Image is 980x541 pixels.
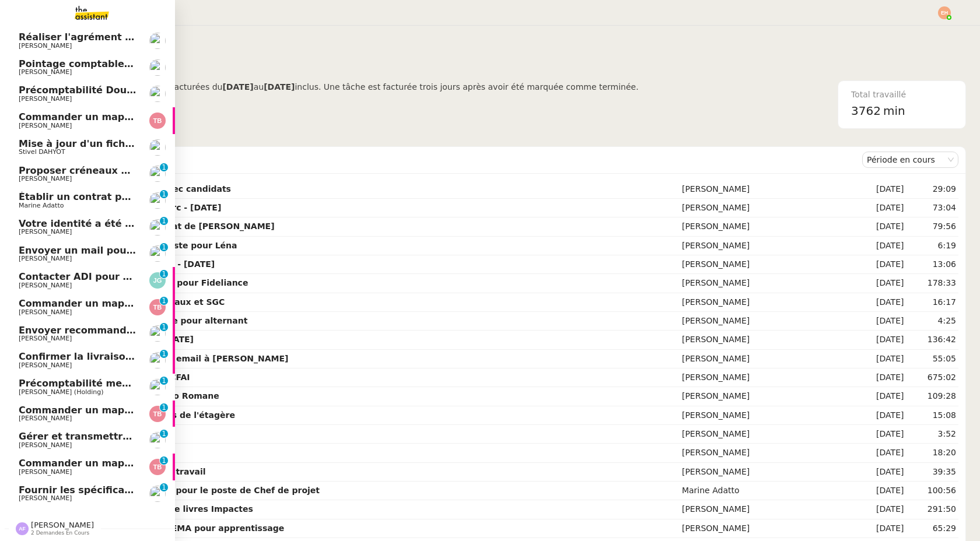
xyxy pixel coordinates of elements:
td: [PERSON_NAME] [680,519,856,538]
span: [PERSON_NAME] [19,414,72,422]
td: [PERSON_NAME] [680,444,856,462]
td: 291:50 [906,500,958,519]
div: Demandes [59,148,862,171]
td: [PERSON_NAME] [680,463,856,482]
nz-badge-sup: 1 [160,163,168,171]
td: [DATE] [856,406,907,425]
span: 2 demandes en cours [31,530,89,536]
span: [PERSON_NAME] [19,494,72,502]
p: 1 [162,403,166,414]
p: 1 [162,430,166,440]
span: Commander un mapping pour Fideliance [19,458,232,469]
td: 13:06 [906,255,958,274]
td: [PERSON_NAME] [680,237,856,255]
nz-badge-sup: 1 [160,323,168,331]
p: 1 [162,243,166,254]
div: Total travaillé [851,88,953,101]
nz-badge-sup: 1 [160,243,168,251]
td: 100:56 [906,482,958,500]
td: [PERSON_NAME] [680,199,856,217]
span: Envoyer un mail pour fermer la page [19,245,212,256]
td: [PERSON_NAME] [680,293,856,312]
td: 39:35 [906,463,958,482]
td: 675:02 [906,368,958,387]
nz-badge-sup: 1 [160,430,168,438]
td: [DATE] [856,237,907,255]
img: users%2FxcSDjHYvjkh7Ays4vB9rOShue3j1%2Favatar%2Fc5852ac1-ab6d-4275-813a-2130981b2f82 [149,86,166,102]
td: 79:56 [906,217,958,236]
td: [PERSON_NAME] [680,500,856,519]
span: Précomptabilité Dougs- [DATE] [19,85,181,96]
span: [PERSON_NAME] (Holding) [19,388,104,396]
span: [PERSON_NAME] [19,335,72,342]
td: [PERSON_NAME] [680,350,856,368]
td: [PERSON_NAME] [680,217,856,236]
img: users%2FxcSDjHYvjkh7Ays4vB9rOShue3j1%2Favatar%2Fc5852ac1-ab6d-4275-813a-2130981b2f82 [149,245,166,262]
td: [DATE] [856,482,907,500]
td: [DATE] [856,293,907,312]
td: [PERSON_NAME] [680,312,856,331]
b: [DATE] [222,82,253,92]
img: users%2Fu5utAm6r22Q2efrA9GW4XXK0tp42%2Favatar%2Fec7cfc88-a6c7-457c-b43b-5a2740bdf05f [149,192,166,209]
td: [PERSON_NAME] [680,368,856,387]
span: [PERSON_NAME] [19,441,72,449]
img: users%2FKIcnt4T8hLMuMUUpHYCYQM06gPC2%2Favatar%2F1dbe3bdc-0f95-41bf-bf6e-fc84c6569aaf [149,139,166,156]
p: 1 [162,323,166,333]
td: [PERSON_NAME] [680,274,856,293]
nz-badge-sup: 1 [160,270,168,278]
td: 4:25 [906,312,958,331]
p: 1 [162,217,166,227]
b: [DATE] [264,82,295,92]
p: 1 [162,350,166,360]
span: Proposer créneaux d'échange en septembre [19,165,251,176]
p: 1 [162,456,166,467]
img: svg [149,459,166,475]
nz-badge-sup: 1 [160,403,168,412]
td: [PERSON_NAME] [680,255,856,274]
span: Confirmer la livraison avant le 14/08 [19,351,211,362]
img: users%2F8F3ae0CdRNRxLT9M8DTLuFZT1wq1%2Favatar%2F8d3ba6ea-8103-41c2-84d4-2a4cca0cf040 [149,33,166,49]
img: users%2F0v3yA2ZOZBYwPN7V38GNVTYjOQj1%2Favatar%2Fa58eb41e-cbb7-4128-9131-87038ae72dcb [149,432,166,448]
img: users%2FtFhOaBya8rNVU5KG7br7ns1BCvi2%2Favatar%2Faa8c47da-ee6c-4101-9e7d-730f2e64f978 [149,486,166,502]
td: [DATE] [856,425,907,444]
span: Gérer et transmettre le contrat [19,431,183,442]
strong: Répondre aux candidats pour le poste de Chef de projet [61,486,320,495]
td: [DATE] [856,519,907,538]
span: Votre identité a été vérifiée [19,218,164,229]
span: Fournir les spécifications de l'étagère [19,484,217,496]
span: Envoyer recommandé et email à [PERSON_NAME] [19,325,278,336]
span: Précomptabilité mensuelle - [DATE] [19,378,206,389]
td: [PERSON_NAME] [680,180,856,199]
nz-badge-sup: 1 [160,350,168,358]
span: [PERSON_NAME] [19,255,72,262]
nz-badge-sup: 1 [160,377,168,385]
td: [PERSON_NAME] [680,425,856,444]
td: 6:19 [906,237,958,255]
td: [DATE] [856,387,907,406]
span: Réaliser l'agrément CII pour Swebo [19,31,204,43]
span: [PERSON_NAME] [31,521,94,529]
span: Commander un mapping pour Afigec [19,111,211,122]
nz-badge-sup: 1 [160,456,168,465]
span: [PERSON_NAME] [19,95,72,103]
img: users%2FtFhOaBya8rNVU5KG7br7ns1BCvi2%2Favatar%2Faa8c47da-ee6c-4101-9e7d-730f2e64f978 [149,352,166,368]
nz-select-item: Période en cours [867,152,954,167]
td: [DATE] [856,255,907,274]
td: [PERSON_NAME] [680,406,856,425]
td: [PERSON_NAME] [680,387,856,406]
span: [PERSON_NAME] [19,228,72,236]
img: svg [149,406,166,422]
span: Contacter ADI pour replanification [19,271,199,282]
td: [DATE] [856,180,907,199]
span: [PERSON_NAME] [19,68,72,76]
nz-badge-sup: 1 [160,483,168,491]
span: Commander un mapping pour Compta [GEOGRAPHIC_DATA] [19,298,331,309]
img: users%2FtFhOaBya8rNVU5KG7br7ns1BCvi2%2Favatar%2Faa8c47da-ee6c-4101-9e7d-730f2e64f978 [149,219,166,236]
p: 1 [162,270,166,280]
p: 1 [162,297,166,307]
p: 1 [162,190,166,201]
span: [PERSON_NAME] [19,42,72,50]
span: [PERSON_NAME] [19,122,72,129]
img: svg [16,522,29,535]
td: [DATE] [856,463,907,482]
